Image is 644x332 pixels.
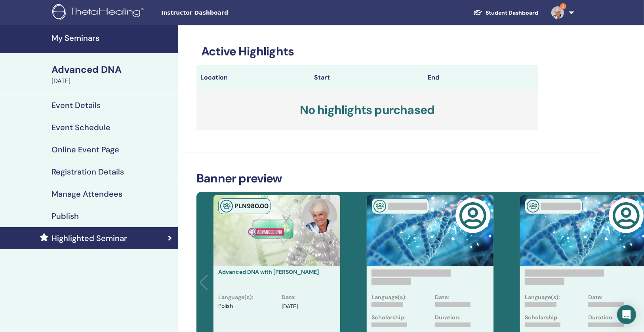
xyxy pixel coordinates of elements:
[527,200,539,212] img: In-Person Seminar
[372,293,407,302] p: Language(s):
[218,293,253,302] p: Language(s) :
[525,293,560,302] p: Language(s):
[302,198,337,233] img: default.jpg
[525,313,559,322] p: Scholarship:
[218,268,319,275] a: Advanced DNA with [PERSON_NAME]
[551,6,564,19] img: default.jpg
[459,202,487,230] img: user-circle-regular.svg
[51,233,127,243] h4: Highlighted Seminar
[467,6,545,20] a: Student Dashboard
[588,313,614,322] p: Duration:
[52,4,147,22] img: logo.png
[196,65,310,90] th: Location
[373,200,386,212] img: In-Person Seminar
[435,313,461,322] p: Duration:
[51,189,122,199] h4: Manage Attendees
[196,90,538,130] h3: No highlights purchased
[310,65,424,90] th: Start
[47,63,178,86] a: Advanced DNA[DATE]
[51,167,124,176] h4: Registration Details
[435,293,449,302] p: Date:
[51,63,173,76] div: Advanced DNA
[617,305,636,324] div: Open Intercom Messenger
[473,9,483,16] img: graduation-cap-white.svg
[560,3,566,9] span: 2
[372,313,406,322] p: Scholarship:
[196,44,538,59] h3: Active Highlights
[51,145,119,154] h4: Online Event Page
[218,302,233,324] p: Polish
[51,123,111,132] h4: Event Schedule
[51,211,79,221] h4: Publish
[424,65,538,90] th: End
[51,76,173,86] div: [DATE]
[234,202,269,210] span: PLN 980 .00
[282,293,296,302] p: Date :
[588,293,602,302] p: Date:
[51,33,173,43] h4: My Seminars
[161,9,280,17] span: Instructor Dashboard
[612,202,640,230] img: user-circle-regular.svg
[282,302,298,311] p: [DATE]
[220,200,233,212] img: In-Person Seminar
[51,101,101,110] h4: Event Details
